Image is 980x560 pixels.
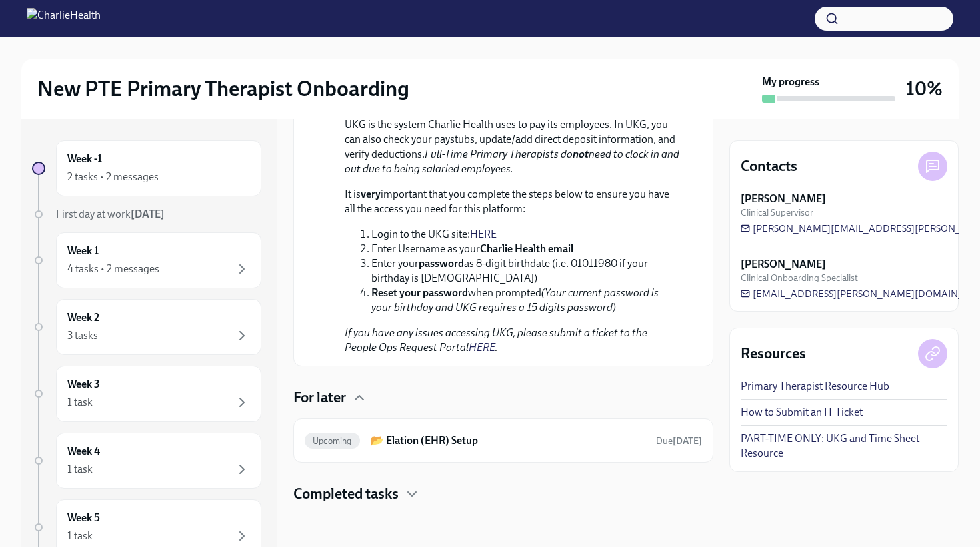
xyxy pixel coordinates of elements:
[673,435,702,447] strong: [DATE]
[67,395,93,410] div: 1 task
[56,208,165,220] span: First day at work
[32,499,261,555] a: Week 51 task
[741,405,863,420] a: How to Submit an IT Ticket
[67,262,159,276] div: 4 tasks • 2 messages
[27,8,101,29] img: CharlieHealth
[656,435,702,447] span: October 17th, 2025 10:00
[32,433,261,489] a: Week 41 task
[32,140,261,196] a: Week -12 tasks • 2 messages
[741,431,947,461] a: PART-TIME ONLY: UKG and Time Sheet Resource
[906,77,943,101] h3: 10%
[371,242,681,256] li: Enter Username as your
[480,242,573,255] strong: Charlie Health email
[345,326,647,354] em: If you have any issues accessing UKG, please submit a ticket to the People Ops Request Portal .
[67,170,159,184] div: 2 tasks • 2 messages
[67,377,100,392] h6: Week 3
[67,462,93,477] div: 1 task
[37,75,409,102] h2: New PTE Primary Therapist Onboarding
[67,511,100,525] h6: Week 5
[371,433,645,448] h6: 📂 Elation (EHR) Setup
[573,148,589,160] strong: not
[741,344,806,364] h4: Resources
[32,299,261,355] a: Week 23 tasks
[305,430,702,451] a: Upcoming📂 Elation (EHR) SetupDue[DATE]
[293,388,713,408] div: For later
[361,188,381,200] strong: very
[656,435,702,447] span: Due
[293,484,399,504] h4: Completed tasks
[305,436,360,446] span: Upcoming
[371,286,468,299] strong: Reset your password
[67,529,93,543] div: 1 task
[131,208,165,220] strong: [DATE]
[67,244,99,258] h6: Week 1
[345,148,679,175] em: Full-Time Primary Therapists do need to clock in and out due to being salaried employees.
[371,256,681,286] li: Enter your as 8-digit birthdate (i.e. 01011980 if your birthday is [DEMOGRAPHIC_DATA])
[371,286,681,315] li: when prompted
[762,75,819,89] strong: My progress
[293,388,346,408] h4: For later
[741,192,826,206] strong: [PERSON_NAME]
[67,328,98,343] div: 3 tasks
[293,484,713,504] div: Completed tasks
[470,228,497,240] a: HERE
[741,379,889,394] a: Primary Therapist Resource Hub
[741,272,858,284] span: Clinical Onboarding Specialist
[32,366,261,422] a: Week 31 task
[345,187,681,216] p: It is important that you complete the steps below to ensure you have all the access you need for ...
[67,310,99,325] h6: Week 2
[67,152,102,166] h6: Week -1
[32,232,261,288] a: Week 14 tasks • 2 messages
[741,257,826,272] strong: [PERSON_NAME]
[32,207,261,222] a: First day at work[DATE]
[741,156,797,176] h4: Contacts
[67,444,100,459] h6: Week 4
[371,227,681,242] li: Login to the UKG site:
[469,341,495,354] a: HERE
[345,117,681,176] p: UKG is the system Charlie Health uses to pay its employees. In UKG, you can also check your payst...
[419,257,464,270] strong: password
[741,206,813,219] span: Clinical Supervisor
